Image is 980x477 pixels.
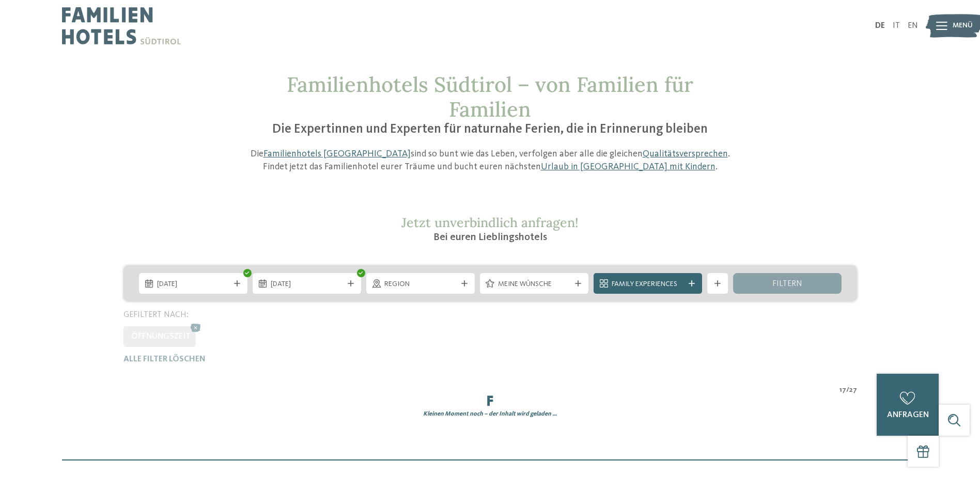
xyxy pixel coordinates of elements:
span: Menü [953,21,973,31]
a: IT [893,22,900,30]
a: DE [875,22,885,30]
span: 17 [839,385,846,395]
span: [DATE] [157,279,229,290]
span: Die Expertinnen und Experten für naturnahe Ferien, die in Erinnerung bleiben [272,123,708,136]
span: Meine Wünsche [498,279,570,290]
a: anfragen [877,374,939,436]
span: Bei euren Lieblingshotels [433,232,547,243]
div: Kleinen Moment noch – der Inhalt wird geladen … [116,410,865,419]
a: EN [908,22,918,30]
span: [DATE] [271,279,343,290]
span: Jetzt unverbindlich anfragen! [401,214,579,231]
a: Urlaub in [GEOGRAPHIC_DATA] mit Kindern [541,162,715,171]
span: Family Experiences [612,279,684,290]
a: Qualitätsversprechen [643,149,728,158]
span: Region [384,279,457,290]
span: Familienhotels Südtirol – von Familien für Familien [287,71,693,122]
span: 27 [849,385,857,395]
p: Die sind so bunt wie das Leben, verfolgen aber alle die gleichen . Findet jetzt das Familienhotel... [245,148,736,173]
a: Familienhotels [GEOGRAPHIC_DATA] [263,149,411,158]
span: / [846,385,849,395]
span: anfragen [887,411,929,419]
